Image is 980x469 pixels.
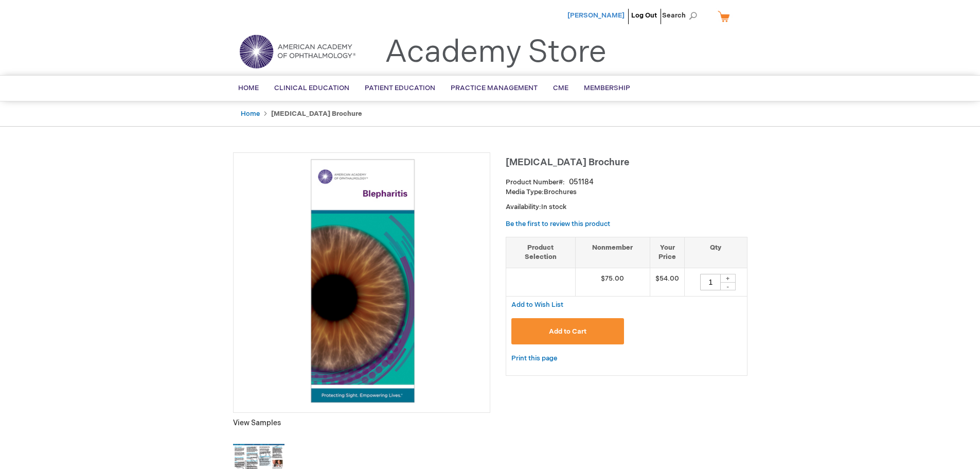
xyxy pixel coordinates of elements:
div: + [720,274,736,283]
p: View Samples [233,418,490,428]
span: Membership [584,84,630,92]
span: Patient Education [365,84,435,92]
a: Be the first to review this product [506,220,610,228]
input: Qty [700,274,721,290]
th: Your Price [650,237,685,268]
strong: Media Type: [506,188,544,196]
span: CME [553,84,568,92]
span: In stock [541,203,566,211]
div: 051184 [569,177,594,187]
img: Blepharitis Brochure [239,158,485,404]
a: Academy Store [385,34,607,71]
a: Print this page [511,352,557,365]
button: Add to Cart [511,318,625,344]
strong: Product Number [506,178,565,186]
div: - [720,282,736,290]
p: Brochures [506,187,747,197]
a: Home [241,110,260,118]
span: Add to Wish List [511,301,563,309]
a: Add to Wish List [511,300,563,309]
span: Practice Management [451,84,538,92]
th: Nonmember [575,237,650,268]
td: $75.00 [575,268,650,296]
span: Home [238,84,259,92]
th: Product Selection [506,237,576,268]
a: Log Out [631,11,657,20]
strong: [MEDICAL_DATA] Brochure [271,110,362,118]
span: [MEDICAL_DATA] Brochure [506,157,629,168]
span: Clinical Education [274,84,349,92]
a: [PERSON_NAME] [567,11,625,20]
p: Availability: [506,202,747,212]
span: Search [662,5,701,26]
span: Add to Cart [549,327,586,336]
th: Qty [685,237,747,268]
td: $54.00 [650,268,685,296]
